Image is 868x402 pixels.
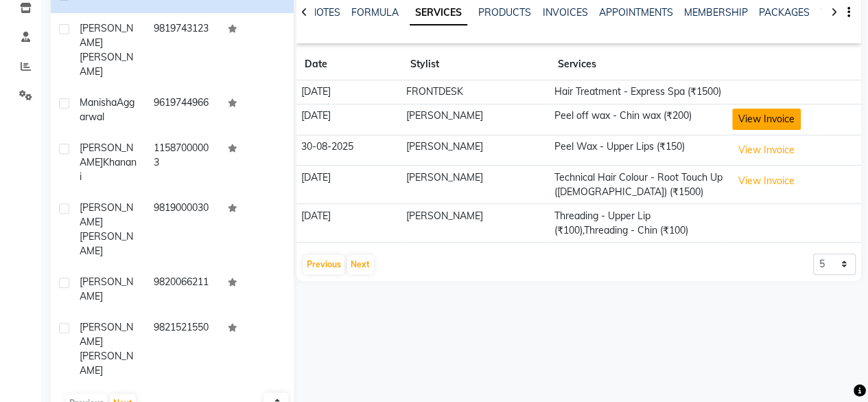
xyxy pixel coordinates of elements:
td: [DATE] [296,80,401,104]
button: View Invoice [732,139,801,161]
span: [PERSON_NAME] [80,142,133,168]
td: Hair Treatment - Express Spa (₹1500) [550,80,727,104]
button: Previous [303,255,344,274]
button: Next [347,255,373,274]
span: [PERSON_NAME] [80,22,133,49]
a: SERVICES [410,1,467,25]
span: [PERSON_NAME] [80,321,133,348]
th: Stylist [402,49,550,80]
td: 11587000003 [145,133,220,192]
td: Peel Wax - Upper Lips (₹150) [550,135,727,166]
span: Manisha [80,96,117,109]
td: FRONTDESK [402,80,550,104]
span: [PERSON_NAME] [80,350,133,377]
td: 9819743123 [145,13,220,87]
button: View Invoice [732,170,801,192]
span: [PERSON_NAME] [80,51,133,78]
td: 30-08-2025 [296,135,401,166]
td: [PERSON_NAME] [402,104,550,135]
th: Services [550,49,727,80]
span: [PERSON_NAME] [80,230,133,257]
td: [DATE] [296,166,401,204]
td: 9819000030 [145,192,220,267]
td: Peel off wax - Chin wax (₹200) [550,104,727,135]
a: PACKAGES [758,6,809,19]
a: MEMBERSHIP [683,6,747,19]
td: [DATE] [296,104,401,135]
td: [PERSON_NAME] [402,166,550,204]
th: Date [296,49,401,80]
td: [DATE] [296,204,401,243]
td: [PERSON_NAME] [402,204,550,243]
td: 9821521550 [145,312,220,386]
td: Technical Hair Colour - Root Touch Up ([DEMOGRAPHIC_DATA]) (₹1500) [550,166,727,204]
a: INVOICES [542,6,587,19]
a: NOTES [309,6,340,19]
button: View Invoice [732,109,801,130]
td: 9820066211 [145,267,220,312]
td: [PERSON_NAME] [402,135,550,166]
a: APPOINTMENTS [598,6,672,19]
span: [PERSON_NAME] [80,276,133,302]
td: 9619744966 [145,87,220,133]
span: Khanani [80,156,137,183]
a: FORMULA [351,6,399,19]
span: [PERSON_NAME] [80,201,133,228]
a: PRODUCTS [478,6,531,19]
td: Threading - Upper Lip (₹100),Threading - Chin (₹100) [550,204,727,243]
